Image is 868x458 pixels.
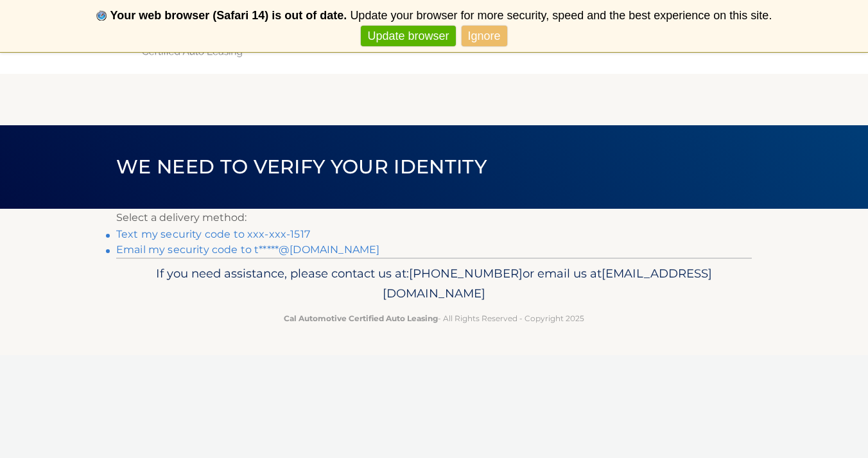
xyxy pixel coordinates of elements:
b: Your web browser (Safari 14) is out of date. [110,9,347,22]
a: Text my security code to xxx-xxx-1517 [116,228,310,240]
a: Update browser [361,26,455,47]
a: Ignore [462,26,507,47]
p: If you need assistance, please contact us at: or email us at [125,263,743,304]
span: Update your browser for more security, speed and the best experience on this site. [350,9,772,22]
span: We need to verify your identity [116,155,487,179]
span: [PHONE_NUMBER] [409,266,523,281]
p: Select a delivery method: [116,209,752,227]
p: - All Rights Reserved - Copyright 2025 [125,312,743,325]
strong: Cal Automotive Certified Auto Leasing [284,313,438,323]
a: Email my security code to t*****@[DOMAIN_NAME] [116,243,379,256]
